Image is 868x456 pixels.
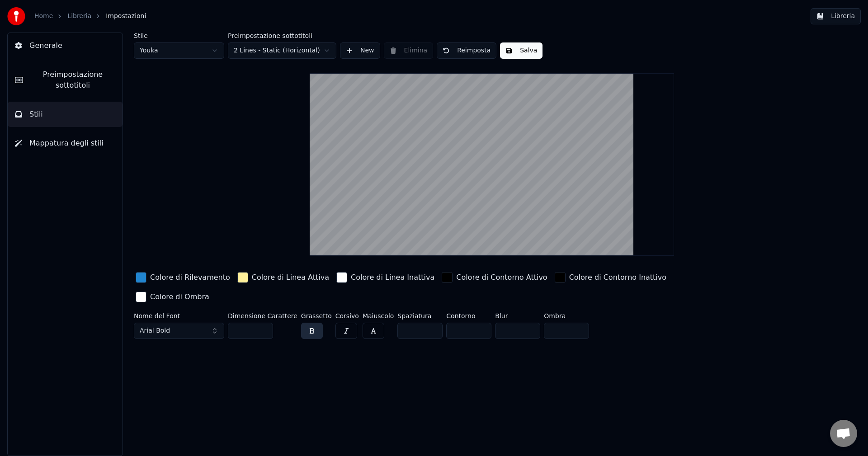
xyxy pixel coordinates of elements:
[569,272,666,283] div: Colore di Contorno Inattivo
[335,313,359,319] label: Corsivo
[29,138,104,149] span: Mappatura degli stili
[34,12,53,21] a: Home
[301,313,332,319] label: Grassetto
[106,12,146,21] span: Impostazioni
[544,313,589,319] label: Ombra
[134,290,211,304] button: Colore di Ombra
[500,42,542,59] button: Salva
[8,102,123,127] button: Stili
[134,270,232,285] button: Colore di Rilevamento
[495,313,540,319] label: Blur
[236,270,331,285] button: Colore di Linea Attiva
[140,326,170,335] span: Arial Bold
[228,33,336,39] label: Preimpostazione sottotitoli
[456,272,547,283] div: Colore di Contorno Attivo
[7,7,25,25] img: youka
[440,270,549,285] button: Colore di Contorno Attivo
[8,33,123,58] button: Generale
[830,420,857,447] div: Aprire la chat
[67,12,91,21] a: Libreria
[150,272,230,283] div: Colore di Rilevamento
[437,42,496,59] button: Reimposta
[351,272,434,283] div: Colore di Linea Inattiva
[252,272,329,283] div: Colore di Linea Attiva
[8,62,123,98] button: Preimpostazione sottotitoli
[811,8,861,24] button: Libreria
[340,42,380,59] button: New
[228,313,297,319] label: Dimensione Carattere
[134,313,224,319] label: Nome del Font
[8,131,123,156] button: Mappatura degli stili
[446,313,491,319] label: Contorno
[397,313,443,319] label: Spaziatura
[335,270,436,285] button: Colore di Linea Inattiva
[29,40,62,51] span: Generale
[363,313,394,319] label: Maiuscolo
[34,12,146,21] nav: breadcrumb
[553,270,668,285] button: Colore di Contorno Inattivo
[29,109,43,120] span: Stili
[150,291,209,302] div: Colore di Ombra
[30,69,115,91] span: Preimpostazione sottotitoli
[134,33,224,39] label: Stile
